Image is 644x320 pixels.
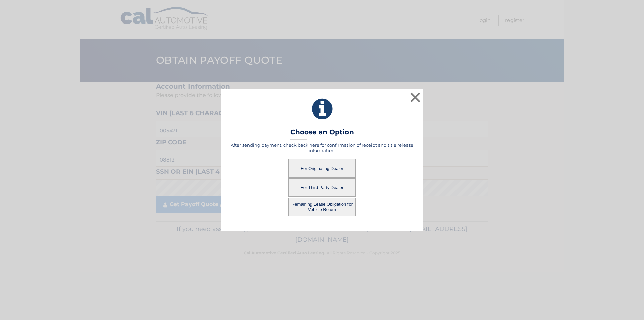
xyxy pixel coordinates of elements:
[290,128,354,140] h3: Choose an Option
[288,198,356,216] button: Remaining Lease Obligation for Vehicle Return
[230,142,414,153] h5: After sending payment, check back here for confirmation of receipt and title release information.
[288,159,356,178] button: For Originating Dealer
[288,178,356,197] button: For Third Party Dealer
[409,91,422,104] button: ×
